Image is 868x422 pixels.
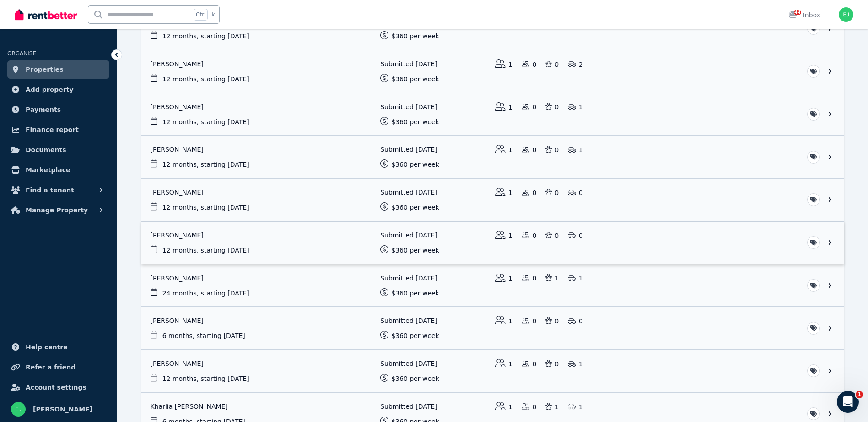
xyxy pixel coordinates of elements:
div: Inbox [788,11,820,20]
a: View application: George Labib [141,350,844,392]
a: Documents [7,141,109,159]
span: k [211,11,215,18]
a: Refer a friend [7,358,109,376]
span: Marketplace [26,164,70,175]
span: 44 [794,10,801,15]
span: Payments [26,104,61,115]
a: Payments [7,100,109,119]
span: 1 [856,391,863,398]
a: View application: Andrew Doggett [141,307,844,349]
span: Ctrl [194,9,208,21]
a: View application: Elyse Pollock [141,50,844,93]
span: Refer a friend [26,362,75,373]
a: Account settings [7,378,109,396]
a: Help centre [7,338,109,356]
img: Eileen Jacob [839,7,853,22]
a: View application: Ananya Mahadeva Sarma [141,179,844,221]
a: View application: Mark Naggs [141,264,844,307]
a: View application: Tipu Sultan [141,93,844,136]
span: Add property [26,84,74,95]
span: Properties [26,64,64,75]
span: Manage Property [26,205,88,216]
img: RentBetter [15,8,77,21]
span: ORGANISE [7,50,36,57]
span: Finance report [26,124,79,135]
span: Account settings [26,382,86,393]
a: Add property [7,80,109,99]
span: [PERSON_NAME] [33,404,92,415]
span: Find a tenant [26,185,74,195]
img: Eileen Jacob [11,402,26,417]
span: Documents [26,144,66,155]
iframe: Intercom live chat [837,391,859,413]
a: Finance report [7,121,109,139]
a: Properties [7,60,109,79]
a: Marketplace [7,161,109,179]
a: View application: Elizabeth Sheedy [141,136,844,178]
button: Find a tenant [7,181,109,199]
span: Help centre [26,342,68,353]
a: View application: Jamie Kostic [141,222,844,264]
button: Manage Property [7,201,109,219]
